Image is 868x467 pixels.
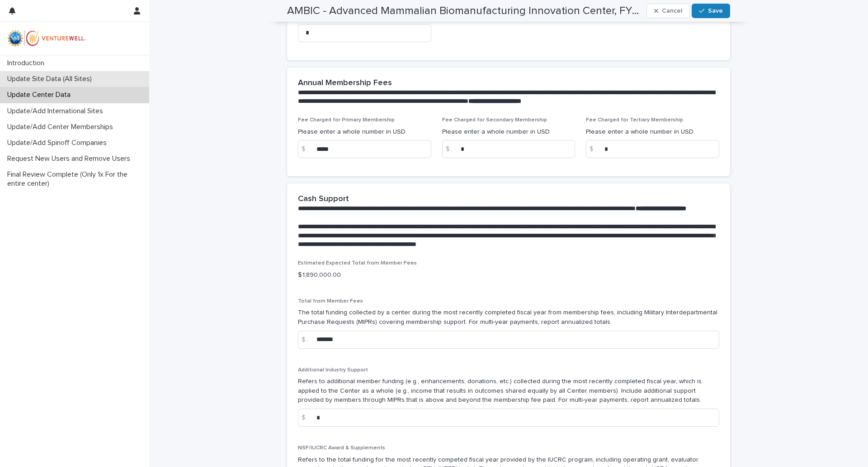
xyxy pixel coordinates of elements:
div: $ [586,140,604,158]
span: Total from Member Fees [298,298,363,304]
p: Request New Users and Remove Users [4,154,137,163]
p: $ 1,890,000.00 [298,270,719,280]
p: Introduction [4,59,52,67]
p: Update/Add International Sites [4,107,110,116]
span: Additional Industry Support [298,367,368,373]
p: Update Site Data (All Sites) [4,75,99,83]
h2: Annual Membership Fees [298,78,392,88]
span: Fee Charged for Primary Membership [298,117,395,123]
div: $ [298,140,316,158]
p: Update/Add Spinoff Companies [4,139,114,147]
div: $ [298,331,316,349]
button: Cancel [646,4,690,18]
span: Fee Charged for Secondary Membership [442,117,547,123]
p: Please enter a whole number in USD. [298,127,431,137]
p: Refers to additional member funding (e.g., enhancements, donations, etc.) collected during the mo... [298,377,719,405]
img: mWhVGmOKROS2pZaMU8FQ [7,29,87,48]
p: Update Center Data [4,91,78,99]
button: Save [692,4,730,18]
span: Cancel [662,8,682,14]
p: Please enter a whole number in USD. [586,127,719,137]
div: $ [298,409,316,427]
span: Fee Charged for Tertiary Membership [586,117,683,123]
p: Update/Add Center Memberships [4,123,120,131]
p: Please enter a whole number in USD. [442,127,576,137]
h2: Cash Support [298,194,349,204]
span: Estimated Expected Total from Member Fees [298,260,417,266]
div: $ [442,140,460,158]
span: NSF/IUCRC Award & Supplements [298,445,385,451]
p: The total funding collected by a center during the most recently completed fiscal year from membe... [298,308,719,327]
p: Final Review Complete (Only 1x For the entire center) [4,170,149,188]
h2: AMBIC - Advanced Mammalian Biomanufacturing Innovation Center, FY2024-2025 [287,5,643,18]
span: Save [708,8,723,14]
